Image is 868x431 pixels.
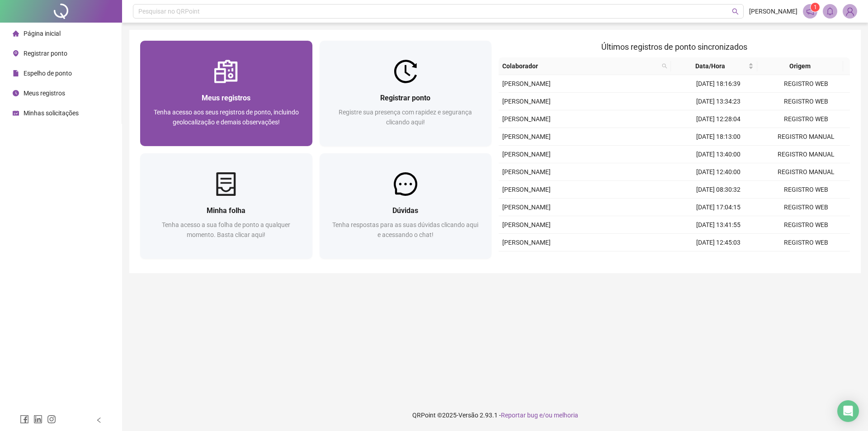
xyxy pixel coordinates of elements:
[13,110,19,116] span: schedule
[749,6,797,16] span: [PERSON_NAME]
[47,415,56,424] span: instagram
[837,400,859,422] div: Open Intercom Messenger
[24,70,72,77] span: Espelho de ponto
[96,417,102,423] span: left
[675,110,762,128] td: [DATE] 12:28:04
[392,206,418,215] span: Dúvidas
[762,234,850,251] td: REGISTRO WEB
[762,128,850,146] td: REGISTRO MANUAL
[671,57,757,75] th: Data/Hora
[122,399,868,431] footer: QRPoint © 2025 - 2.93.1 -
[320,41,492,146] a: Registrar pontoRegistre sua presença com rapidez e segurança clicando aqui!
[762,251,850,269] td: REGISTRO WEB
[675,181,762,199] td: [DATE] 08:30:32
[675,146,762,163] td: [DATE] 13:40:00
[675,251,762,269] td: [DATE] 08:38:06
[675,61,746,71] span: Data/Hora
[757,57,844,75] th: Origem
[675,216,762,234] td: [DATE] 13:41:55
[502,186,551,193] span: [PERSON_NAME]
[33,415,42,424] span: linkedin
[502,239,551,246] span: [PERSON_NAME]
[140,41,312,146] a: Meus registrosTenha acesso aos seus registros de ponto, incluindo geolocalização e demais observa...
[140,153,312,259] a: Minha folhaTenha acesso a sua folha de ponto a qualquer momento. Basta clicar aqui!
[502,80,551,87] span: [PERSON_NAME]
[458,412,478,419] span: Versão
[24,109,79,117] span: Minhas solicitações
[502,98,551,105] span: [PERSON_NAME]
[13,30,19,37] span: home
[24,50,67,57] span: Registrar ponto
[675,199,762,216] td: [DATE] 17:04:15
[762,146,850,163] td: REGISTRO MANUAL
[814,4,817,10] span: 1
[675,128,762,146] td: [DATE] 18:13:00
[843,5,857,18] img: 84180
[20,415,29,424] span: facebook
[601,42,747,52] span: Últimos registros de ponto sincronizados
[13,90,19,96] span: clock-circle
[502,151,551,158] span: [PERSON_NAME]
[162,221,290,238] span: Tenha acesso a sua folha de ponto a qualquer momento. Basta clicar aqui!
[13,50,19,57] span: environment
[675,163,762,181] td: [DATE] 12:40:00
[762,181,850,199] td: REGISTRO WEB
[662,63,667,69] span: search
[24,90,65,97] span: Meus registros
[660,59,669,73] span: search
[762,93,850,110] td: REGISTRO WEB
[320,153,492,259] a: DúvidasTenha respostas para as suas dúvidas clicando aqui e acessando o chat!
[502,168,551,175] span: [PERSON_NAME]
[762,75,850,93] td: REGISTRO WEB
[502,61,658,71] span: Colaborador
[762,199,850,216] td: REGISTRO WEB
[24,30,61,37] span: Página inicial
[502,221,551,228] span: [PERSON_NAME]
[339,109,472,126] span: Registre sua presença com rapidez e segurança clicando aqui!
[811,3,820,12] sup: 1
[762,163,850,181] td: REGISTRO MANUAL
[502,115,551,123] span: [PERSON_NAME]
[675,234,762,251] td: [DATE] 12:45:03
[154,109,299,126] span: Tenha acesso aos seus registros de ponto, incluindo geolocalização e demais observações!
[675,75,762,93] td: [DATE] 18:16:39
[502,133,551,140] span: [PERSON_NAME]
[502,204,551,211] span: [PERSON_NAME]
[826,7,834,15] span: bell
[13,70,19,76] span: file
[762,110,850,128] td: REGISTRO WEB
[675,93,762,110] td: [DATE] 13:34:23
[762,216,850,234] td: REGISTRO WEB
[207,206,245,215] span: Minha folha
[332,221,478,238] span: Tenha respostas para as suas dúvidas clicando aqui e acessando o chat!
[501,412,578,419] span: Reportar bug e/ou melhoria
[202,94,250,102] span: Meus registros
[806,7,814,15] span: notification
[380,94,430,102] span: Registrar ponto
[732,8,739,15] span: search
